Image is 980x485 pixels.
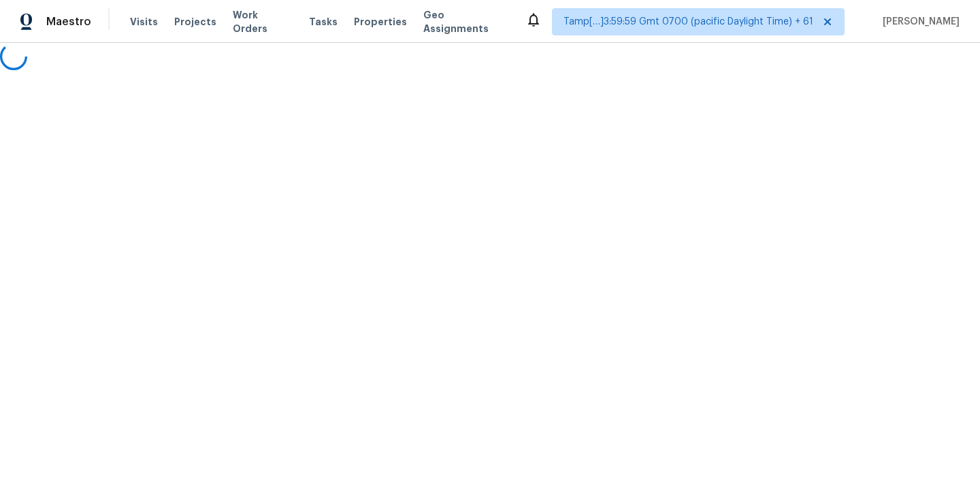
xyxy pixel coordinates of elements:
[563,15,813,29] span: Tamp[…]3:59:59 Gmt 0700 (pacific Daylight Time) + 61
[354,15,407,29] span: Properties
[423,8,509,35] span: Geo Assignments
[877,15,960,29] span: [PERSON_NAME]
[130,15,158,29] span: Visits
[309,17,338,27] span: Tasks
[174,15,216,29] span: Projects
[233,8,293,35] span: Work Orders
[46,15,91,29] span: Maestro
